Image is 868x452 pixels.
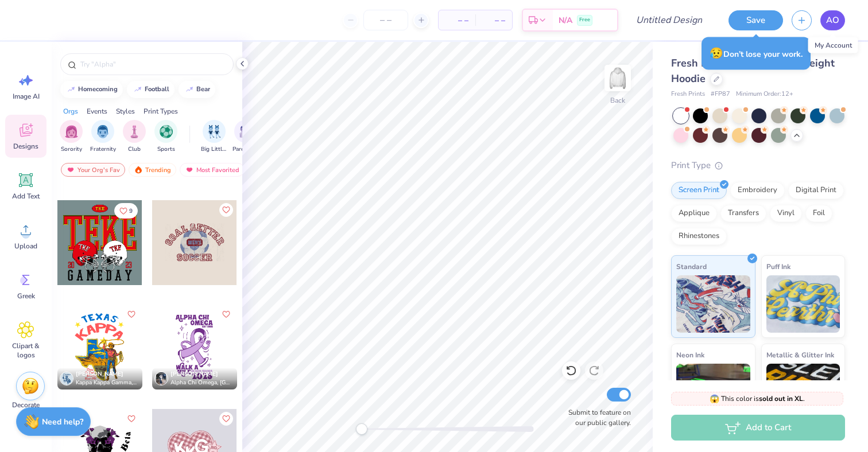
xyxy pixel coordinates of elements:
[201,120,227,154] div: filter for Big Little Reveal
[196,86,210,92] div: bear
[13,142,38,151] span: Designs
[770,205,802,222] div: Vinyl
[76,370,123,378] span: [PERSON_NAME]
[730,182,785,199] div: Embroidery
[133,86,142,93] img: trend_line.gif
[127,81,175,98] button: football
[671,228,727,245] div: Rhinestones
[154,120,177,154] button: filter button
[185,86,194,93] img: trend_line.gif
[76,379,138,387] span: Kappa Kappa Gamma, [GEOGRAPHIC_DATA][US_STATE]
[676,349,704,361] span: Neon Ink
[185,166,194,174] img: most_fav.gif
[61,145,82,154] span: Sorority
[63,106,78,116] div: Orgs
[208,125,220,138] img: Big Little Reveal Image
[671,56,835,85] span: Fresh Prints Boston Heavyweight Hoodie
[759,394,803,403] strong: sold out in XL
[134,166,143,174] img: trending.gif
[232,120,259,154] div: filter for Parent's Weekend
[482,14,505,26] span: – –
[123,120,146,154] div: filter for Club
[116,106,135,116] div: Styles
[7,341,45,360] span: Clipart & logos
[90,145,116,154] span: Fraternity
[67,86,76,93] img: trend_line.gif
[128,145,141,154] span: Club
[766,275,840,333] img: Puff Ink
[42,416,83,427] strong: Need help?
[562,407,631,428] label: Submit to feature on our public gallery.
[180,163,245,177] div: Most Favorited
[820,10,845,30] a: AO
[720,205,766,222] div: Transfers
[201,120,227,154] button: filter button
[128,125,141,138] img: Club Image
[826,14,839,27] span: AO
[671,159,845,172] div: Print Type
[766,364,840,421] img: Metallic & Glitter Ink
[154,120,177,154] div: filter for Sports
[671,205,717,222] div: Applique
[61,163,125,177] div: Your Org's Fav
[96,125,109,138] img: Fraternity Image
[157,145,175,154] span: Sports
[559,14,572,26] span: N/A
[736,89,793,99] span: Minimum Order: 12 +
[766,349,834,361] span: Metallic & Glitter Ink
[79,59,226,70] input: Try "Alpha"
[239,125,253,138] img: Parent's Weekend Image
[170,370,218,378] span: [PERSON_NAME]
[13,92,40,101] span: Image AI
[87,106,107,116] div: Events
[160,125,173,138] img: Sports Image
[66,166,75,174] img: most_fav.gif
[123,120,146,154] button: filter button
[671,182,727,199] div: Screen Print
[129,163,176,177] div: Trending
[805,205,832,222] div: Foil
[232,120,259,154] button: filter button
[179,81,215,98] button: bear
[144,106,178,116] div: Print Types
[201,145,227,154] span: Big Little Reveal
[12,400,40,410] span: Decorate
[606,67,629,89] img: Back
[219,307,233,321] button: Like
[129,208,133,214] span: 9
[671,89,705,99] span: Fresh Prints
[125,412,138,426] button: Like
[445,14,468,26] span: – –
[710,46,723,61] span: 😥
[710,393,805,404] span: This color is .
[711,89,730,99] span: # FP87
[363,10,408,30] input: – –
[145,86,169,92] div: football
[14,241,37,251] span: Upload
[125,307,138,321] button: Like
[232,145,259,154] span: Parent's Weekend
[170,379,232,387] span: Alpha Chi Omega, [GEOGRAPHIC_DATA]
[676,275,750,333] img: Standard
[78,86,118,92] div: homecoming
[60,120,83,154] div: filter for Sorority
[356,423,367,435] div: Accessibility label
[710,393,719,404] span: 😱
[65,125,78,138] img: Sorority Image
[610,95,625,106] div: Back
[702,37,811,70] div: Don’t lose your work.
[60,120,83,154] button: filter button
[219,203,233,217] button: Like
[90,120,116,154] button: filter button
[766,260,790,272] span: Puff Ink
[676,364,750,421] img: Neon Ink
[808,37,858,53] div: My Account
[627,9,711,32] input: Untitled Design
[676,260,707,272] span: Standard
[12,192,40,201] span: Add Text
[114,203,138,219] button: Like
[579,16,590,24] span: Free
[728,10,783,30] button: Save
[90,120,116,154] div: filter for Fraternity
[788,182,844,199] div: Digital Print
